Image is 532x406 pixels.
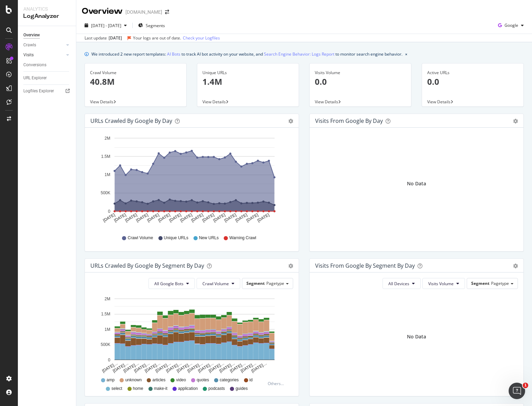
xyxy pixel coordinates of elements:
[315,76,406,88] p: 0.0
[135,212,149,223] text: [DATE]
[23,12,70,20] div: LogAnalyzer
[23,61,46,69] div: Conversions
[220,377,239,383] span: categories
[23,42,64,49] a: Crawls
[101,154,110,159] text: 1.5M
[128,235,153,241] span: Crawl Volume
[256,212,270,223] text: [DATE]
[154,386,167,392] span: make-it
[495,20,527,31] button: Google
[125,377,142,383] span: unknown
[23,32,71,39] a: Overview
[164,235,188,241] span: Unique URLs
[82,5,123,17] div: Overview
[102,212,116,223] text: [DATE]
[23,74,47,82] div: URL Explorer
[124,212,138,223] text: [DATE]
[202,76,293,88] p: 1.4M
[202,281,229,287] span: Crawl Volume
[513,119,518,124] div: gear
[235,386,247,392] span: guides
[223,212,237,223] text: [DATE]
[197,377,209,383] span: quotes
[113,212,127,223] text: [DATE]
[90,117,172,124] div: URLs Crawled by Google by day
[427,76,518,88] p: 0.0
[90,133,291,229] svg: A chart.
[315,99,338,105] span: View Details
[135,20,168,31] button: Segments
[85,50,524,58] div: info banner
[23,51,34,59] div: Visits
[104,327,110,332] text: 1M
[90,70,181,76] div: Crawl Volume
[288,119,293,124] div: gear
[513,264,518,268] div: gear
[315,117,383,124] div: Visits from Google by day
[104,136,110,141] text: 2M
[179,212,193,223] text: [DATE]
[146,23,165,28] span: Segments
[250,377,253,383] span: id
[168,212,182,223] text: [DATE]
[23,88,54,95] div: Logfiles Explorer
[133,35,181,41] div: Your logs are out of date.
[90,76,181,88] p: 40.8M
[315,262,415,269] div: Visits from Google By Segment By Day
[23,42,36,49] div: Crawls
[509,383,525,399] iframe: Intercom live chat
[157,212,171,223] text: [DATE]
[148,278,195,289] button: All Google Bots
[82,20,130,31] button: [DATE] - [DATE]
[491,280,509,286] span: Pagetype
[246,280,265,286] span: Segment
[23,61,71,69] a: Conversions
[23,74,71,82] a: URL Explorer
[108,358,110,362] text: 0
[428,281,454,287] span: Visits Volume
[165,10,169,14] div: arrow-right-arrow-left
[266,280,284,286] span: Pagetype
[176,377,186,383] span: video
[505,22,518,28] span: Google
[90,262,204,269] div: URLs Crawled by Google By Segment By Day
[90,294,291,374] div: A chart.
[427,99,451,105] span: View Details
[315,70,406,76] div: Visits Volume
[23,88,71,95] a: Logfiles Explorer
[85,35,220,41] div: Last update
[111,386,122,392] span: select
[107,377,114,383] span: amp
[125,9,162,15] div: [DOMAIN_NAME]
[23,5,70,12] div: Analytics
[23,51,64,59] a: Visits
[152,377,165,383] span: articles
[403,49,409,59] button: close banner
[101,191,110,196] text: 500K
[201,212,215,223] text: [DATE]
[471,280,489,286] span: Segment
[23,32,40,39] div: Overview
[212,212,226,223] text: [DATE]
[91,23,121,28] span: [DATE] - [DATE]
[288,264,293,268] div: gear
[245,212,259,223] text: [DATE]
[202,70,293,76] div: Unique URLs
[422,278,465,289] button: Visits Volume
[383,278,421,289] button: All Devices
[523,383,528,388] span: 1
[208,386,225,392] span: podcasts
[264,50,334,58] a: Search Engine Behavior: Logs Report
[109,35,122,41] div: [DATE]
[234,212,248,223] text: [DATE]
[90,99,113,105] span: View Details
[268,381,287,386] div: Others...
[202,99,226,105] span: View Details
[101,342,110,347] text: 500K
[104,172,110,177] text: 1M
[146,212,160,223] text: [DATE]
[407,333,426,340] div: No Data
[104,297,110,301] text: 2M
[197,278,240,289] button: Crawl Volume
